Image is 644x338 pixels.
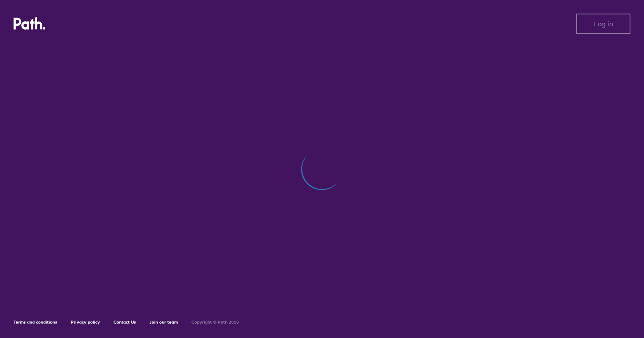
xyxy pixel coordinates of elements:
[594,20,613,28] span: Log in
[576,14,630,34] button: Log in
[14,319,57,325] a: Terms and conditions
[114,319,136,325] a: Contact Us
[71,319,100,325] a: Privacy policy
[192,320,239,325] h6: Copyright © Path 2018
[150,319,178,325] a: Join our team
